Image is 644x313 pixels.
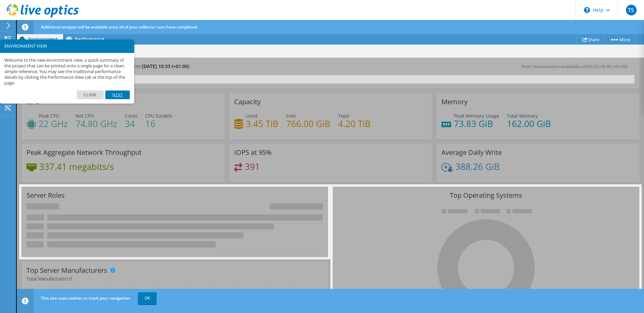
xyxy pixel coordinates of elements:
a: OK [138,292,157,304]
span: Performance [75,36,104,42]
h3: ENVIRONMENT VIEW [4,44,130,48]
a: Next [105,90,129,99]
span: TS [626,5,637,15]
span: Additional analysis will be available once all of your collector runs have completed. [41,24,198,30]
a: Share [577,34,605,45]
p: Welcome to the new environment view, a quick summary of the project that can be printed onto a si... [4,57,130,86]
a: Close [77,90,104,99]
span: This site uses cookies to track your navigation. [41,295,131,301]
a: More [604,34,636,45]
span: Environment [29,36,58,42]
svg: \n [584,7,590,13]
